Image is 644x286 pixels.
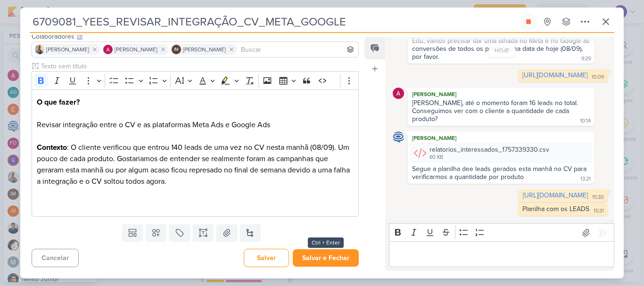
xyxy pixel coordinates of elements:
[592,194,604,201] div: 15:30
[308,237,344,248] div: Ctrl + Enter
[103,45,113,54] img: Alessandra Gomes
[523,191,588,199] a: [URL][DOMAIN_NAME]
[174,48,179,52] p: IM
[32,32,359,41] div: Colaboradores
[412,165,588,181] div: Segue a planilha dee leads gerados esta manhã no CV para verificarmos a quantidade por produto
[580,175,591,183] div: 13:21
[525,18,532,25] div: Parar relógio
[429,145,549,155] div: relatorios_interessados_1757339330.csv
[410,143,593,163] div: relatorios_interessados_1757339330.csv
[244,249,289,267] button: Salvar
[32,90,359,217] div: Editor editing area: main
[32,249,79,267] button: Cancelar
[172,45,181,54] div: Isabella Machado Guimarães
[37,97,354,210] p: Revisar integração entre o CV e as plataformas Meta Ads e Google Ads : O cliente verificou que en...
[30,13,518,30] input: Kard Sem Título
[46,45,89,54] span: [PERSON_NAME]
[37,143,67,152] strong: Contexto
[594,207,604,215] div: 15:31
[389,223,614,242] div: Editor toolbar
[412,107,571,123] div: Conseguimos ver com o cliente a quantidade de cada produto?
[522,205,589,213] div: Planilha com os LEADS
[35,45,44,54] img: Iara Santos
[239,44,356,55] input: Buscar
[522,71,587,79] a: [URL][DOMAIN_NAME]
[581,55,591,63] div: 9:29
[580,117,591,125] div: 10:14
[393,131,404,143] img: Caroline Traven De Andrade
[39,61,359,71] input: Texto sem título
[592,74,604,81] div: 10:09
[393,88,404,99] img: Alessandra Gomes
[32,71,359,90] div: Editor toolbar
[115,45,157,54] span: [PERSON_NAME]
[389,241,614,267] div: Editor editing area: main
[183,45,226,54] span: [PERSON_NAME]
[293,249,359,267] button: Salvar e Fechar
[410,90,593,99] div: [PERSON_NAME]
[410,133,593,143] div: [PERSON_NAME]
[412,99,590,107] div: [PERSON_NAME], até o momento foram 16 leads no total.
[429,154,549,161] div: 60 KB
[37,98,80,107] strong: O que fazer?
[412,37,592,61] div: Edu, vamos precisar dar uma olhada no Meta e no Google as conversões de todos os produtos na data...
